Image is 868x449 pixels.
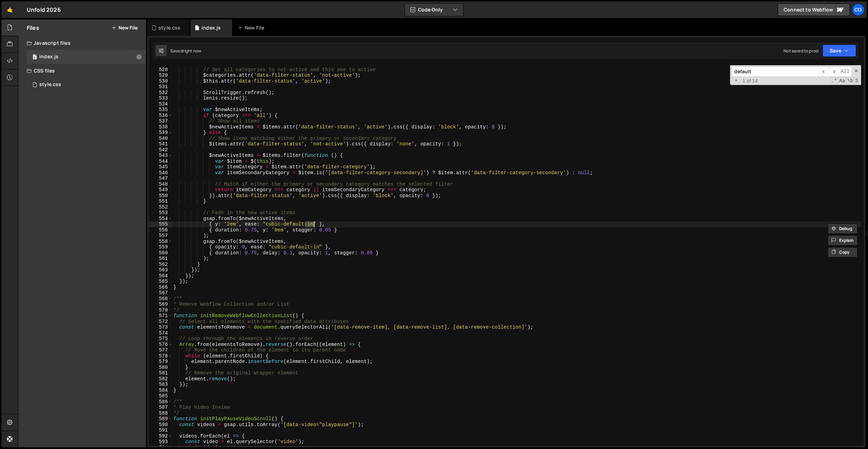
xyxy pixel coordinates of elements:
button: Explain [828,235,858,246]
div: 558 [149,239,172,245]
span: Whole Word Search [846,77,854,84]
a: 🤙 [1,1,18,18]
h2: Files [27,24,39,32]
div: 17293/47925.css [27,78,146,92]
div: 569 [149,302,172,307]
div: 537 [149,118,172,124]
span: CaseSensitive Search [838,77,846,84]
div: 583 [149,382,172,388]
a: Connect to Webflow [778,3,850,16]
div: 587 [149,405,172,410]
div: Saved [170,48,201,54]
div: 545 [149,164,172,170]
button: New File [112,25,138,31]
div: 586 [149,399,172,405]
div: 573 [149,324,172,330]
div: 555 [149,221,172,227]
div: 550 [149,193,172,199]
div: 549 [149,187,172,193]
div: 551 [149,198,172,204]
div: style.css [39,82,61,88]
div: 535 [149,107,172,113]
span: Toggle Replace mode [732,77,740,84]
div: 581 [149,370,172,376]
div: 585 [149,393,172,399]
span: Alt-Enter [838,67,852,77]
div: index.js [202,24,221,31]
div: 574 [149,330,172,336]
span: 0 [33,55,37,60]
div: 570 [149,307,172,313]
div: 556 [149,227,172,233]
div: 536 [149,113,172,119]
a: Co [852,3,865,16]
div: 553 [149,210,172,216]
div: New File [238,24,267,31]
input: Search for [732,67,819,77]
div: right now [183,48,201,54]
div: 539 [149,130,172,136]
button: Code Only [405,3,463,16]
div: 564 [149,273,172,279]
div: 565 [149,279,172,285]
div: 561 [149,256,172,262]
span: ​ [829,67,838,77]
div: 531 [149,84,172,90]
div: 541 [149,141,172,147]
div: 546 [149,170,172,176]
div: 532 [149,90,172,96]
div: 584 [149,388,172,393]
div: 559 [149,244,172,250]
div: 590 [149,422,172,428]
div: 572 [149,319,172,325]
div: style.css [158,24,180,31]
div: 579 [149,359,172,365]
div: 562 [149,262,172,268]
div: Not saved to prod [784,48,818,54]
div: 566 [149,285,172,290]
span: ​ [819,67,829,77]
span: 1 of 14 [740,78,761,84]
div: 534 [149,101,172,107]
div: 591 [149,427,172,433]
div: 540 [149,136,172,142]
div: 542 [149,147,172,153]
div: 580 [149,365,172,371]
div: 563 [149,267,172,273]
div: 568 [149,296,172,302]
div: 588 [149,410,172,416]
div: 592 [149,433,172,439]
div: 547 [149,176,172,181]
div: 538 [149,124,172,130]
div: 543 [149,153,172,159]
div: 576 [149,342,172,348]
button: Save [822,44,856,57]
div: 575 [149,336,172,342]
div: 567 [149,290,172,296]
div: 552 [149,204,172,210]
div: 548 [149,181,172,187]
div: 589 [149,416,172,422]
div: 528 [149,67,172,73]
div: 529 [149,73,172,78]
div: 554 [149,216,172,222]
button: Copy [828,247,858,257]
div: 544 [149,159,172,164]
span: Search In Selection [854,77,859,84]
div: 560 [149,250,172,256]
div: CSS files [18,64,146,78]
div: 578 [149,353,172,359]
div: Unfold 2026 [27,6,61,14]
button: Debug [828,223,858,234]
div: index.js [39,54,58,60]
div: Javascript files [18,36,146,50]
div: 593 [149,439,172,445]
div: 557 [149,233,172,239]
span: RegExp Search [830,77,838,84]
div: 530 [149,78,172,84]
div: 582 [149,376,172,382]
div: 17293/47924.js [27,50,146,64]
div: 533 [149,95,172,101]
div: 571 [149,313,172,319]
